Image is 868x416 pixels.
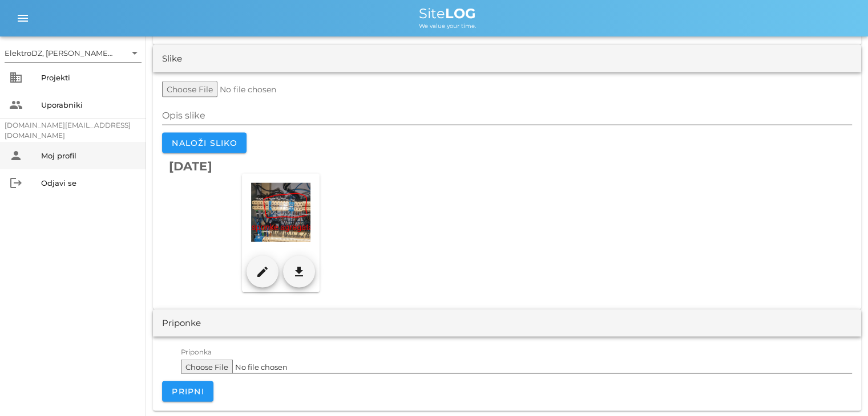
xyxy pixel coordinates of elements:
[142,357,196,371] i: file
[171,138,237,148] span: Naloži sliko
[292,265,306,279] i: download
[41,178,137,187] div: Odjavi se
[445,5,476,22] b: LOG
[128,46,142,60] i: arrow_drop_down
[162,381,213,402] button: Pripni
[169,160,845,173] h2: [DATE]
[256,265,269,279] i: edit
[162,317,201,330] div: Priponke
[181,348,212,357] label: Priponka
[9,71,23,84] i: business
[41,73,137,82] div: Projekti
[5,44,142,62] div: ElektroDZ, [PERSON_NAME] S.P.
[705,293,868,416] iframe: Chat Widget
[419,5,476,22] span: Site
[419,22,476,30] span: We value your time.
[162,52,182,66] div: Slike
[9,149,23,162] i: person
[5,48,114,58] div: ElektroDZ, [PERSON_NAME] S.P.
[9,98,23,112] i: people
[162,133,247,153] button: Naloži sliko
[16,11,30,25] i: menu
[705,293,868,416] div: Pripomoček za klepet
[41,100,137,109] div: Uporabniki
[9,176,23,190] i: logout
[41,151,137,160] div: Moj profil
[171,386,204,397] span: Pripni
